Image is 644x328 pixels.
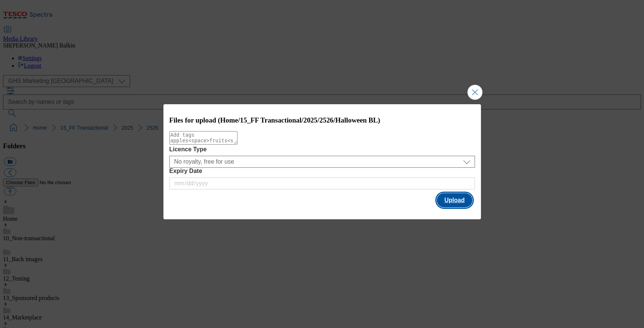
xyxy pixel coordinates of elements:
[169,116,475,124] h3: Files for upload (Home/15_FF Transactional/2025/2526/Halloween BL)
[169,168,475,174] label: Expiry Date
[467,85,482,100] button: Close Modal
[163,104,481,220] div: Modal
[169,146,475,153] label: Licence Type
[437,193,472,207] button: Upload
